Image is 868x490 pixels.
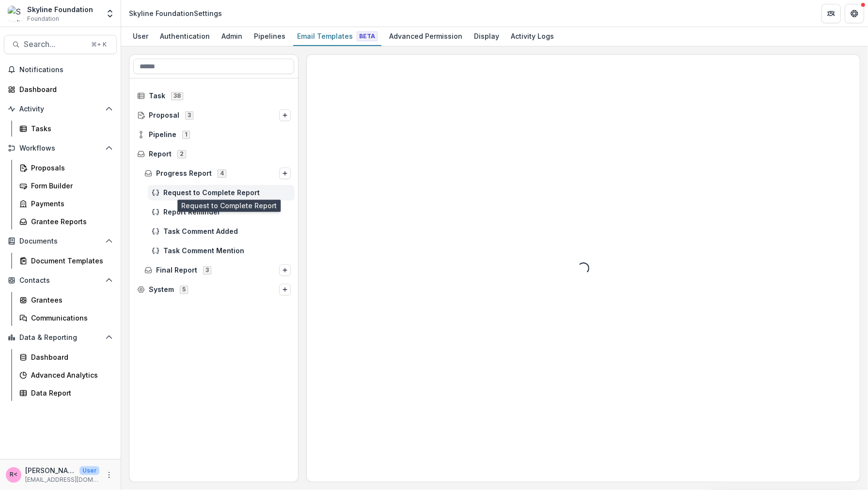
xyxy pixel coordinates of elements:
a: Form Builder [16,178,117,194]
img: Skyline Foundation [8,6,23,21]
button: Options [279,109,291,121]
a: Advanced Analytics [16,367,117,383]
a: Email Templates Beta [293,27,381,46]
button: Open Contacts [4,273,117,288]
span: Notifications [19,66,113,74]
a: Tasks [16,121,117,137]
a: Document Templates [16,253,117,269]
button: Options [279,168,291,179]
button: Open Data & Reporting [4,330,117,345]
div: Communications [31,313,109,323]
button: Open Activity [4,101,117,117]
a: User [129,27,152,46]
span: Workflows [19,144,101,153]
span: Data & Reporting [19,334,101,342]
div: Task Comment Mention [148,243,295,259]
div: Email Templates [293,29,381,43]
a: Admin [218,27,246,46]
button: Get Help [845,4,864,23]
span: Request to Complete Report [163,189,291,197]
a: Pipelines [250,27,289,46]
button: Options [279,264,291,276]
span: Beta [357,31,378,41]
div: Advanced Permission [385,29,466,43]
div: User [129,29,152,43]
a: Display [470,27,503,46]
button: Open entity switcher [103,4,117,23]
span: 5 [180,286,188,293]
div: Advanced Analytics [31,370,109,380]
div: Skyline Foundation [27,4,93,15]
div: Pipeline1 [133,127,295,142]
div: Authentication [156,29,214,43]
div: Request to Complete Report [148,185,295,200]
div: Proposal3Options [133,107,295,123]
span: 1 [182,131,190,138]
button: Notifications [4,62,117,77]
span: Task Comment Added [163,228,291,236]
span: Report Reminder [163,208,291,216]
a: Payments [16,196,117,212]
div: Task Comment Added [148,224,295,239]
a: Proposals [16,160,117,176]
div: ⌘ + K [89,39,109,50]
a: Data Report [16,385,117,401]
p: User [79,466,99,475]
div: Pipelines [250,29,289,43]
div: Payments [31,199,109,209]
div: System5Options [133,282,295,297]
div: Proposals [31,163,109,173]
div: Report2 [133,146,295,162]
button: Search... [4,35,117,54]
span: Final Report [156,266,197,275]
span: 3 [185,111,193,119]
div: Report Reminder [148,204,295,220]
div: Display [470,29,503,43]
span: Contacts [19,276,101,285]
div: Form Builder [31,181,109,191]
button: Partners [821,4,841,23]
span: 4 [218,169,226,177]
div: Dashboard [31,352,109,362]
button: Open Documents [4,233,117,249]
div: Grantees [31,295,109,305]
span: 2 [177,150,186,158]
span: Task [149,92,165,100]
nav: breadcrumb [125,6,226,20]
span: Proposal [149,111,179,120]
a: Advanced Permission [385,27,466,46]
div: Tasks [31,123,109,134]
p: [PERSON_NAME] <[PERSON_NAME][EMAIL_ADDRESS][DOMAIN_NAME]> [25,465,76,475]
span: System [149,286,174,294]
span: 38 [171,92,183,100]
span: Activity [19,105,101,113]
a: Authentication [156,27,214,46]
div: Admin [218,29,246,43]
button: More [103,469,115,481]
a: Dashboard [16,349,117,365]
a: Communications [16,310,117,326]
div: Skyline Foundation Settings [129,8,222,18]
span: Progress Report [156,169,212,178]
div: Final Report3Options [141,262,295,278]
span: Foundation [27,15,59,23]
a: Activity Logs [507,27,558,46]
span: 3 [203,266,211,274]
button: Options [279,284,291,295]
span: Report [149,150,172,158]
span: Search... [24,40,85,49]
div: Rose Brookhouse <rose@skylinefoundation.org> [10,472,17,478]
a: Grantee Reports [16,214,117,230]
div: Progress Report4Options [141,166,295,181]
div: Dashboard [19,84,109,94]
div: Grantee Reports [31,216,109,227]
span: Task Comment Mention [163,247,291,255]
div: Data Report [31,388,109,398]
a: Dashboard [4,81,117,97]
div: Task38 [133,88,295,104]
div: Document Templates [31,256,109,266]
button: Open Workflows [4,140,117,156]
span: Documents [19,237,101,245]
span: Pipeline [149,131,176,139]
a: Grantees [16,292,117,308]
